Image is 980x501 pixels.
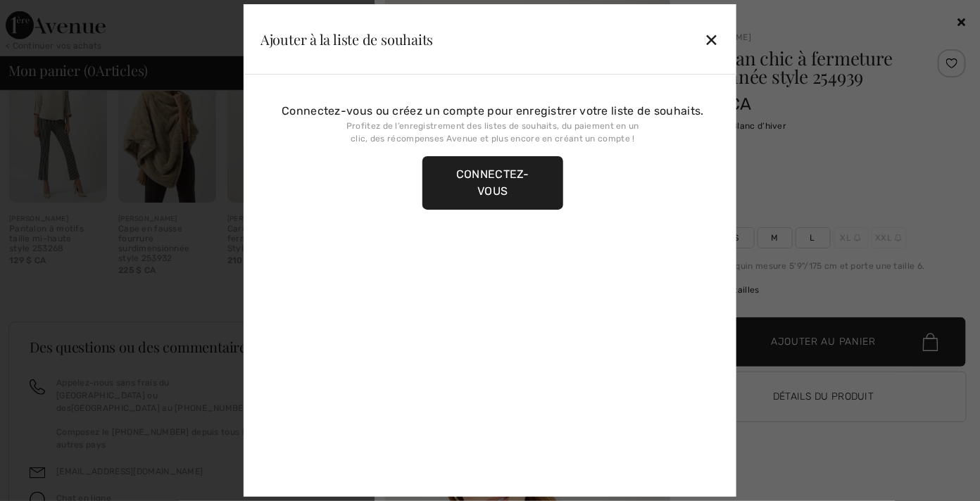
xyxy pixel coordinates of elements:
[260,32,433,46] div: Ajouter à la liste de souhaits
[277,120,708,145] div: Profitez de l’enregistrement des listes de souhaits, du paiement en un clic, des récompenses Aven...
[422,156,563,210] div: Connectez-vous
[277,103,708,120] div: Connectez-vous ou créez un compte pour enregistrer votre liste de souhaits.
[32,10,60,23] span: Aide
[705,25,720,54] div: ✕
